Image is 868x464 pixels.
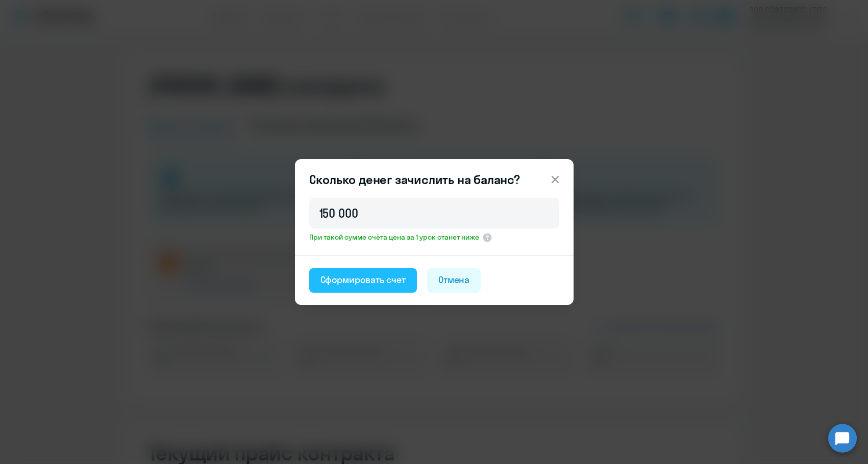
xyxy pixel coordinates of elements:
[309,268,417,293] button: Сформировать счет
[320,273,406,287] div: Сформировать счет
[295,171,574,188] header: Сколько денег зачислить на баланс?
[309,198,559,228] input: 1 000 000 000 €
[427,268,481,293] button: Отмена
[309,233,479,242] span: При такой сумме счёта цена за 1 урок станет ниже
[438,273,470,287] div: Отмена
